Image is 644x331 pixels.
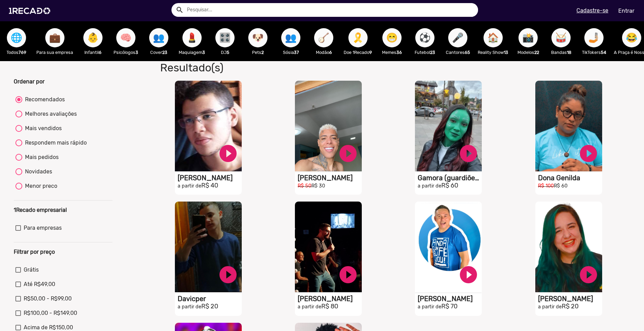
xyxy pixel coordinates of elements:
[418,183,441,189] small: a partir de
[538,174,602,182] h1: Dona Genilda
[584,28,604,47] button: 🤳🏼
[19,50,26,55] b: 769
[179,49,205,56] p: Maquiagem
[538,303,602,310] h2: R$ 20
[515,49,541,56] p: Modelos
[298,303,362,310] h2: R$ 80
[24,309,77,317] span: R$100,00 - R$149,00
[24,280,55,288] span: Até R$49,00
[182,28,202,47] button: 💄
[298,174,362,182] h1: [PERSON_NAME]
[162,50,167,55] b: 23
[113,49,139,56] p: Psicólogos
[554,183,568,189] small: R$ 60
[298,295,362,303] h1: [PERSON_NAME]
[295,202,362,292] video: S1RECADO vídeos dedicados para fãs e empresas
[551,28,571,47] button: 🥁
[176,6,184,14] mat-icon: Example home icon
[348,28,368,47] button: 🎗️
[576,7,608,14] u: Cadastre-se
[578,143,599,164] a: play_circle_filled
[252,28,264,47] span: 🐶
[352,28,364,47] span: 🎗️
[614,5,639,17] a: Entrar
[80,49,106,56] p: Infantil
[22,168,52,176] div: Novidades
[11,28,22,47] span: 🌐
[338,143,358,164] a: play_circle_filled
[538,183,554,189] small: R$ 100
[415,202,482,292] video: S1RECADO vídeos dedicados para fãs e empresas
[396,50,402,55] b: 36
[178,182,242,190] h2: R$ 40
[149,28,168,47] button: 👥
[120,28,132,47] span: 🧠
[318,28,330,47] span: 🪕
[3,49,29,56] p: Todos
[146,49,172,56] p: Cover
[504,50,508,55] b: 13
[518,28,538,47] button: 📸
[418,174,482,182] h1: Gamora (guardiões Da Galáxia)
[116,28,135,47] button: 🧠
[534,50,539,55] b: 22
[218,264,238,285] a: play_circle_filled
[99,50,102,55] b: 6
[218,143,238,164] a: play_circle_filled
[445,49,471,56] p: Cantores
[36,49,73,56] p: Para sua empresa
[329,50,332,55] b: 6
[369,50,372,55] b: 9
[219,28,231,47] span: 🎛️
[14,249,55,255] b: Filtrar por preço
[83,28,103,47] button: 👶
[295,81,362,171] video: S1RECADO vídeos dedicados para fãs e empresas
[626,28,637,47] span: 😂
[87,28,99,47] span: 👶
[24,266,39,274] span: Grátis
[178,304,201,310] small: a partir de
[248,28,267,47] button: 🐶
[338,264,358,285] a: play_circle_filled
[448,28,467,47] button: 🎤
[215,28,235,47] button: 🎛️
[311,183,325,189] small: R$ 30
[182,3,478,17] input: Pesquisar...
[418,295,482,303] h1: [PERSON_NAME]
[175,202,242,292] video: S1RECADO vídeos dedicados para fãs e empresas
[261,50,264,55] b: 2
[14,78,45,85] b: Ordenar por
[178,183,201,189] small: a partir de
[555,28,567,47] span: 🥁
[415,28,434,47] button: ⚽
[452,28,464,47] span: 🎤
[245,49,271,56] p: Pets
[186,28,198,47] span: 💄
[178,174,242,182] h1: [PERSON_NAME]
[581,49,607,56] p: TikTokers
[22,153,59,161] div: Mais pedidos
[418,182,482,190] h2: R$ 60
[538,304,562,310] small: a partir de
[135,50,138,55] b: 3
[588,28,600,47] span: 🤳🏼
[281,28,300,47] button: 👥
[22,182,57,190] div: Menor preco
[24,295,72,303] span: R$50,00 - R$99,00
[419,28,431,47] span: ⚽
[344,49,372,56] p: Doe 1Recado
[212,49,238,56] p: DJ
[298,304,321,310] small: a partir de
[24,224,62,232] span: Para empresas
[173,3,185,15] button: Example home icon
[285,28,297,47] span: 👥
[14,207,67,213] b: 1Recado empresarial
[458,143,479,164] a: play_circle_filled
[178,295,242,303] h1: Davicper
[202,50,205,55] b: 3
[430,50,435,55] b: 23
[178,303,242,310] h2: R$ 20
[415,81,482,171] video: S1RECADO vídeos dedicados para fãs e empresas
[311,49,337,56] p: Modão
[622,28,641,47] button: 😂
